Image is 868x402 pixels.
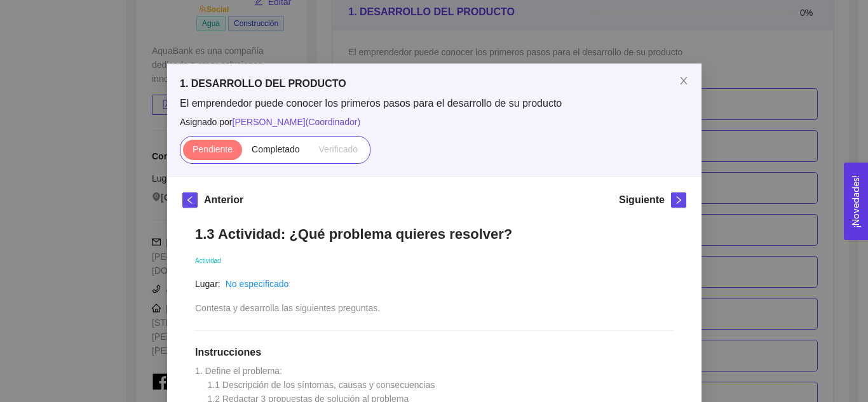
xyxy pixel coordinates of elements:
span: Pendiente [192,144,232,154]
span: left [183,196,197,204]
span: El emprendedor puede conocer los primeros pasos para el desarrollo de su producto [180,97,689,111]
h5: 1. DESARROLLO DEL PRODUCTO [180,76,689,91]
button: Open Feedback Widget [844,163,868,240]
button: left [182,192,198,208]
span: right [672,196,686,204]
span: close [679,76,689,86]
a: No especificado [225,279,288,289]
span: Actividad [195,257,221,264]
h1: 1.3 Actividad: ¿Qué problema quieres resolver? [195,225,674,243]
span: Verificado [318,144,357,154]
span: Contesta y desarrolla las siguientes preguntas. [195,303,380,313]
span: [PERSON_NAME] ( Coordinador ) [232,117,360,127]
article: Lugar: [195,277,220,291]
span: Completado [252,144,300,154]
button: right [671,192,686,208]
span: Asignado por [180,115,689,129]
h5: Siguiente [618,192,664,208]
h5: Anterior [204,192,243,208]
button: Close [666,64,702,99]
h1: Instrucciones [195,346,674,359]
